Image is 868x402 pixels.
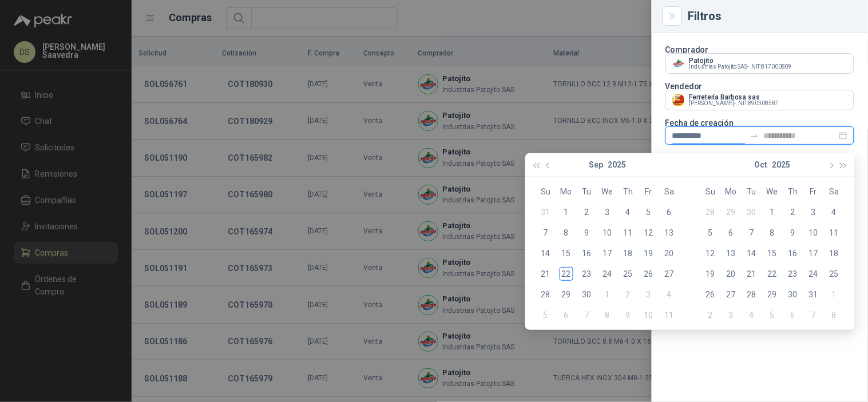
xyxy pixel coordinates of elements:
td: 2025-10-10 [639,305,659,325]
th: Sa [659,181,680,202]
td: 2025-09-28 [700,202,721,222]
td: 2025-09-21 [536,264,556,284]
button: 2025 [608,153,626,176]
td: 2025-10-30 [783,284,803,305]
td: 2025-09-26 [639,264,659,284]
td: 2025-10-05 [700,222,721,243]
p: Comprador [665,46,854,53]
td: 2025-10-10 [803,222,824,243]
div: 11 [663,308,676,322]
td: 2025-10-19 [700,264,721,284]
td: 2025-10-06 [721,222,742,243]
div: 3 [807,205,821,219]
td: 2025-10-09 [618,305,639,325]
div: 13 [663,226,676,240]
div: 29 [560,288,573,301]
td: 2025-09-25 [618,264,639,284]
td: 2025-10-08 [597,305,618,325]
div: 10 [807,226,821,240]
td: 2025-09-12 [639,222,659,243]
div: 1 [601,288,615,301]
td: 2025-10-07 [742,222,762,243]
td: 2025-09-30 [742,202,762,222]
td: 2025-11-05 [762,305,783,325]
td: 2025-11-08 [824,305,845,325]
td: 2025-10-22 [762,264,783,284]
button: Sep [589,153,603,176]
div: 24 [601,267,615,281]
td: 2025-09-14 [536,243,556,264]
td: 2025-10-04 [824,202,845,222]
div: 3 [601,205,615,219]
div: 27 [663,267,676,281]
div: 1 [827,288,841,301]
td: 2025-09-18 [618,243,639,264]
div: 29 [724,205,738,219]
div: 17 [601,246,615,260]
div: 18 [827,246,841,260]
td: 2025-09-23 [577,264,597,284]
div: 11 [827,226,841,240]
td: 2025-09-27 [659,264,680,284]
td: 2025-10-11 [659,305,680,325]
div: 28 [704,205,718,219]
div: 7 [745,226,759,240]
td: 2025-10-31 [803,284,824,305]
td: 2025-10-06 [556,305,577,325]
td: 2025-09-09 [577,222,597,243]
div: 12 [704,246,718,260]
td: 2025-09-01 [556,202,577,222]
td: 2025-10-15 [762,243,783,264]
td: 2025-10-28 [742,284,762,305]
div: 8 [601,308,615,322]
div: 23 [786,267,800,281]
td: 2025-09-24 [597,264,618,284]
div: 29 [766,288,779,301]
th: Su [700,181,721,202]
p: Vendedor [665,83,854,90]
td: 2025-09-19 [639,243,659,264]
th: We [762,181,783,202]
div: 22 [560,267,573,281]
th: We [597,181,618,202]
div: 17 [807,246,821,260]
div: 7 [539,226,553,240]
td: 2025-10-11 [824,222,845,243]
div: 2 [786,205,800,219]
td: 2025-10-01 [762,202,783,222]
td: 2025-10-13 [721,243,742,264]
div: 8 [827,308,841,322]
div: 4 [745,308,759,322]
div: 2 [621,288,635,301]
p: Fecha de creación [665,120,854,126]
div: 26 [704,288,718,301]
div: 19 [642,246,656,260]
div: 14 [539,246,553,260]
div: Filtros [688,10,854,22]
span: to [750,131,759,140]
td: 2025-10-03 [639,284,659,305]
div: 15 [560,246,573,260]
td: 2025-09-16 [577,243,597,264]
div: 23 [580,267,594,281]
td: 2025-09-04 [618,202,639,222]
div: 28 [745,288,759,301]
td: 2025-09-30 [577,284,597,305]
div: 27 [724,288,738,301]
th: Fr [639,181,659,202]
div: 24 [807,267,821,281]
td: 2025-10-18 [824,243,845,264]
div: 21 [745,267,759,281]
span: swap-right [750,131,759,140]
td: 2025-09-03 [597,202,618,222]
div: 10 [642,308,656,322]
div: 14 [745,246,759,260]
td: 2025-11-06 [783,305,803,325]
th: Th [783,181,803,202]
div: 30 [580,288,594,301]
td: 2025-10-08 [762,222,783,243]
div: 3 [724,308,738,322]
td: 2025-11-04 [742,305,762,325]
td: 2025-10-03 [803,202,824,222]
div: 26 [642,267,656,281]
